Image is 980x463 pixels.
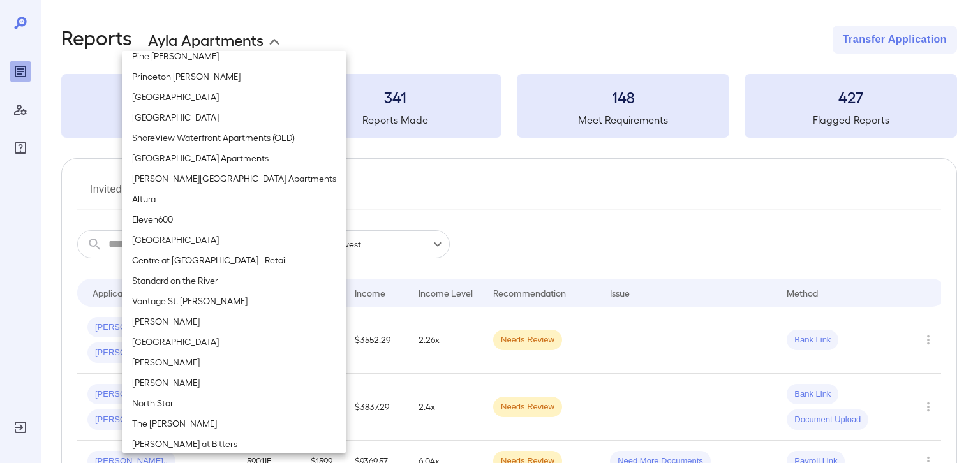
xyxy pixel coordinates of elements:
[122,66,346,87] li: Princeton [PERSON_NAME]
[122,352,346,372] li: [PERSON_NAME]
[122,270,346,291] li: Standard on the River
[122,148,346,168] li: [GEOGRAPHIC_DATA] Apartments
[122,209,346,230] li: Eleven600
[122,46,346,66] li: Pine [PERSON_NAME]
[122,413,346,434] li: The [PERSON_NAME]
[122,332,346,352] li: [GEOGRAPHIC_DATA]
[122,393,346,413] li: North Star
[122,434,346,454] li: [PERSON_NAME] at Bitters
[122,291,346,311] li: Vantage St. [PERSON_NAME]
[122,168,346,189] li: [PERSON_NAME][GEOGRAPHIC_DATA] Apartments
[122,250,346,270] li: Centre at [GEOGRAPHIC_DATA] - Retail
[122,128,346,148] li: ShoreView Waterfront Apartments (OLD)
[122,311,346,332] li: [PERSON_NAME]
[122,87,346,107] li: [GEOGRAPHIC_DATA]
[122,372,346,393] li: [PERSON_NAME]
[122,230,346,250] li: [GEOGRAPHIC_DATA]
[122,189,346,209] li: Altura
[122,107,346,128] li: [GEOGRAPHIC_DATA]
